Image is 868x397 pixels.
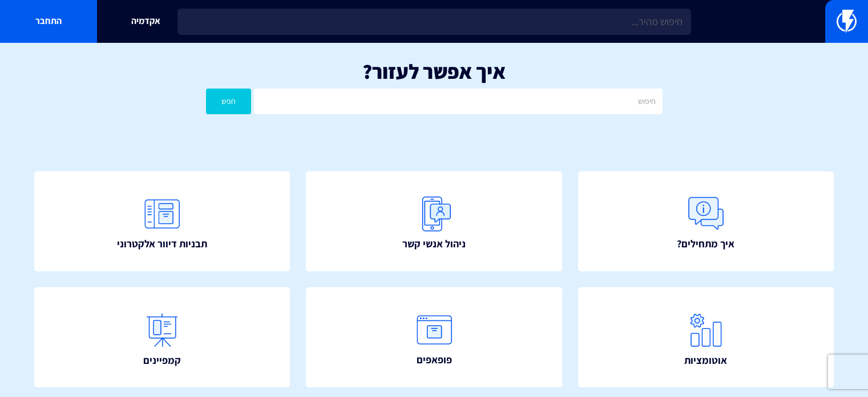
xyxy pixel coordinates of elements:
span: ניהול אנשי קשר [402,236,466,251]
span: פופאפים [417,352,452,367]
a: תבניות דיוור אלקטרוני [34,171,290,271]
button: חפש [206,89,252,114]
span: תבניות דיוור אלקטרוני [117,236,207,251]
a: אוטומציות [578,287,834,387]
span: איך מתחילים? [677,236,734,251]
h1: איך אפשר לעזור? [17,60,851,83]
span: קמפיינים [143,353,181,368]
a: קמפיינים [34,287,290,387]
input: חיפוש [254,89,662,114]
input: חיפוש מהיר... [177,9,691,35]
a: איך מתחילים? [578,171,834,271]
a: ניהול אנשי קשר [306,171,562,271]
a: פופאפים [306,287,562,387]
span: אוטומציות [684,353,727,368]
